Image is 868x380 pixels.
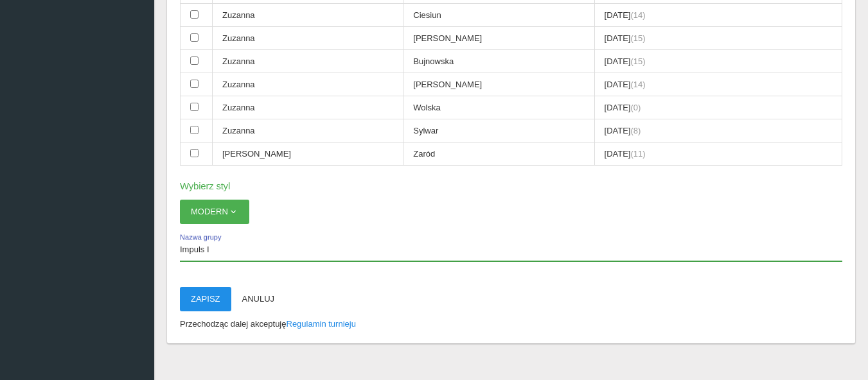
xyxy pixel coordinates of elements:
[403,27,594,50] td: [PERSON_NAME]
[213,73,403,96] td: Zuzanna
[594,27,842,50] td: [DATE]
[231,287,286,311] button: Anuluj
[594,142,842,166] td: [DATE]
[180,178,842,193] h6: Wybierz styl
[403,96,594,119] td: Wolska
[630,126,641,135] span: (8)
[213,96,403,119] td: Zuzanna
[594,96,842,119] td: [DATE]
[403,119,594,142] td: Sylwar
[594,119,842,142] td: [DATE]
[630,103,641,112] span: (0)
[403,73,594,96] td: [PERSON_NAME]
[180,237,842,261] input: Nazwa grupy
[213,142,403,166] td: [PERSON_NAME]
[630,80,645,89] span: (14)
[287,319,356,329] a: Regulamin turnieju
[403,142,594,166] td: Zaród
[403,4,594,27] td: Ciesiun
[403,50,594,73] td: Bujnowska
[213,4,403,27] td: Zuzanna
[630,33,645,43] span: (15)
[213,27,403,50] td: Zuzanna
[180,200,249,224] button: Modern
[630,10,645,20] span: (14)
[180,318,842,331] p: Przechodząc dalej akceptuję
[213,50,403,73] td: Zuzanna
[594,73,842,96] td: [DATE]
[594,4,842,27] td: [DATE]
[180,287,231,311] button: Zapisz
[594,50,842,73] td: [DATE]
[630,149,645,159] span: (11)
[630,56,645,66] span: (15)
[213,119,403,142] td: Zuzanna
